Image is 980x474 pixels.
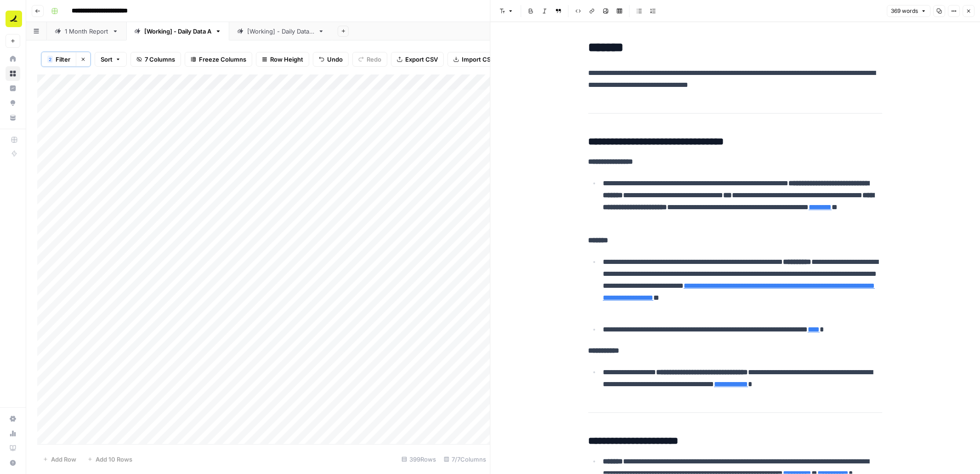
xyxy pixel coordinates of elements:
a: Opportunities [6,96,20,110]
button: Import CSV [448,52,501,67]
div: 399 Rows [398,452,440,467]
span: Undo [327,55,343,64]
span: Filter [56,55,70,64]
a: Settings [6,411,20,426]
span: Redo [367,55,381,64]
span: Import CSV [462,55,495,64]
button: Workspace: Ramp [6,7,20,30]
button: Freeze Columns [185,52,252,67]
div: 2 [47,56,53,63]
button: Add 10 Rows [82,452,138,467]
button: Help + Support [6,456,20,470]
a: Home [6,51,20,66]
div: [Working] - Daily Data A [144,27,211,36]
button: Sort [95,52,127,67]
button: Row Height [256,52,309,67]
div: 1 Month Report [65,27,108,36]
a: Browse [6,66,20,81]
div: 7/7 Columns [440,452,490,467]
button: Add Row [37,452,82,467]
span: 7 Columns [145,55,175,64]
a: [Working] - Daily Data B [229,22,332,40]
a: 1 Month Report [47,22,126,40]
button: 369 words [887,5,930,17]
span: Add Row [51,455,76,464]
a: Insights [6,81,20,96]
div: [Working] - Daily Data B [247,27,314,36]
a: Usage [6,426,20,441]
img: Ramp Logo [6,11,22,27]
span: Sort [101,55,113,64]
button: 2Filter [41,52,76,67]
a: Learning Hub [6,441,20,456]
button: Redo [352,52,387,67]
a: Your Data [6,110,20,125]
a: [Working] - Daily Data A [126,22,229,40]
button: 7 Columns [130,52,181,67]
span: Row Height [270,55,303,64]
button: Undo [313,52,349,67]
span: Export CSV [405,55,438,64]
span: 369 words [891,7,918,15]
button: Export CSV [391,52,444,67]
span: Freeze Columns [199,55,246,64]
span: 2 [49,56,51,63]
span: Add 10 Rows [96,455,132,464]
